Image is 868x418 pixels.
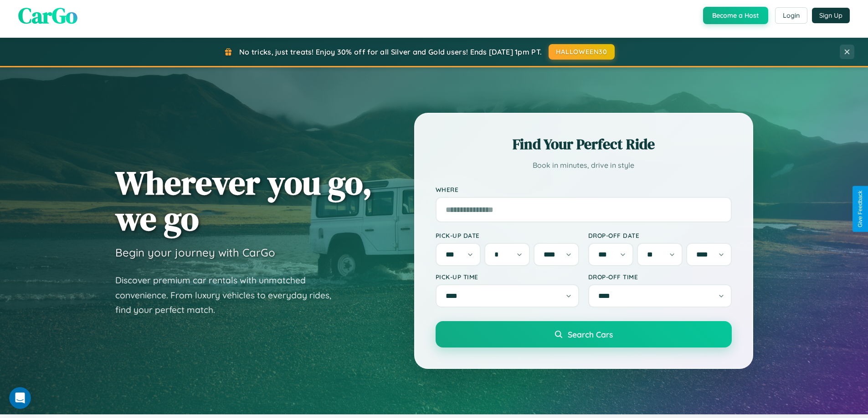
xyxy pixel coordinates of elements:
button: Search Cars [436,321,732,347]
button: Sign Up [812,8,850,23]
label: Pick-up Time [436,273,579,281]
label: Drop-off Time [588,273,732,281]
label: Where [436,186,732,193]
h1: Wherever you go, we go [115,165,372,237]
p: Discover premium car rentals with unmatched convenience. From luxury vehicles to everyday rides, ... [115,273,343,317]
div: Give Feedback [857,191,863,227]
span: No tricks, just treats! Enjoy 30% off for all Silver and Gold users! Ends [DATE] 1pm PT. [239,47,542,56]
button: HALLOWEEN30 [549,44,615,60]
label: Pick-up Date [436,232,579,239]
button: Login [775,7,807,24]
button: Become a Host [703,7,768,24]
label: Drop-off Date [588,232,732,239]
h2: Find Your Perfect Ride [436,134,732,154]
span: Search Cars [568,329,613,339]
p: Book in minutes, drive in style [436,159,732,172]
span: CarGo [18,0,77,30]
h3: Begin your journey with CarGo [115,246,275,259]
iframe: Intercom live chat [9,387,31,409]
